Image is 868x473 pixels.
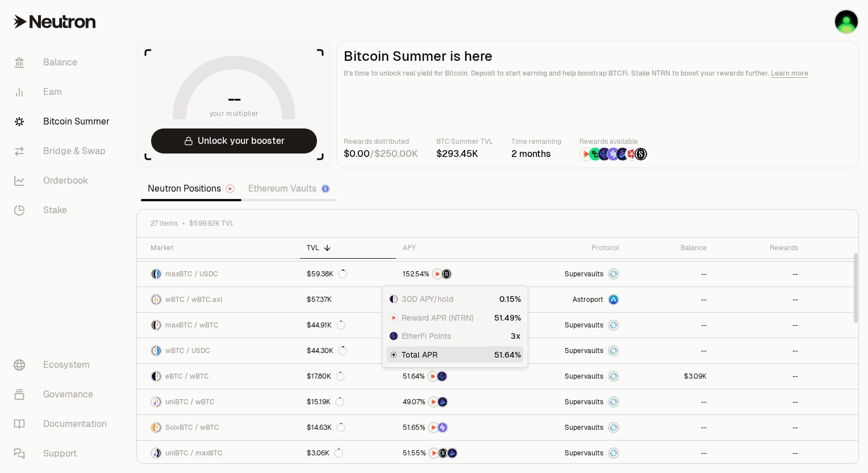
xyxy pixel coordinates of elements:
[152,269,156,279] img: maxBTC Logo
[626,338,713,363] a: --
[511,330,521,342] div: 3x
[626,389,713,414] a: --
[580,148,592,160] img: NTRN
[402,330,451,342] span: EtherFi Points
[713,415,805,440] a: --
[300,262,396,287] a: $59.38K
[241,177,337,200] a: Ethereum Vaults
[300,287,396,312] a: $57.37K
[157,321,161,330] img: wBTC Logo
[344,68,852,79] p: It's time to unlock real yield for Bitcoin. Deposit to start earning and help boostrap BTCFi. Sta...
[152,295,156,304] img: wBTC Logo
[157,397,161,406] img: wBTC Logo
[344,136,418,147] p: Rewards distributed
[5,48,123,77] a: Balance
[344,147,418,161] div: /
[609,346,618,355] img: Supervaults
[157,372,161,381] img: wBTC Logo
[307,372,345,381] div: $17.80K
[403,371,505,382] button: NTRNEtherFi Points
[189,219,234,228] span: $599.92K TVL
[165,269,218,279] span: maxBTC / USDC
[137,389,300,414] a: uniBTC LogowBTC LogouniBTC / wBTC
[439,449,448,458] img: Structured Points
[5,77,123,107] a: Earn
[720,243,798,252] div: Rewards
[609,321,618,330] img: Supervaults
[835,10,858,33] img: Blue Ledger
[390,314,398,322] img: NTRN
[137,415,300,440] a: SolvBTC LogowBTC LogoSolvBTC / wBTC
[151,128,317,153] button: Unlock your booster
[633,243,707,252] div: Balance
[565,449,603,458] span: Supervaults
[394,295,398,303] img: wBTC Logo
[402,312,474,323] span: Reward APR (NTRN)
[511,136,561,147] p: Time remaining
[713,441,805,466] a: --
[438,423,447,432] img: Solv Points
[511,147,561,161] div: 2 months
[152,449,156,458] img: uniBTC Logo
[565,423,603,432] span: Supervaults
[396,415,512,440] a: NTRNSolv Points
[165,397,215,406] span: uniBTC / wBTC
[322,185,329,192] img: Ethereum Logo
[512,415,626,440] a: SupervaultsSupervaults
[771,69,808,78] a: Learn more
[137,313,300,338] a: maxBTC LogowBTC LogomaxBTC / wBTC
[307,423,345,432] div: $14.63K
[609,269,618,279] img: Supervaults
[512,262,626,287] a: SupervaultsSupervaults
[5,196,123,225] a: Stake
[390,295,393,303] img: eBTC Logo
[137,262,300,287] a: maxBTC LogoUSDC LogomaxBTC / USDC
[151,219,178,228] span: 27 items
[609,397,618,406] img: Supervaults
[5,166,123,196] a: Orderbook
[210,108,259,119] span: your multiplier
[396,364,512,389] a: NTRNEtherFi Points
[713,338,805,363] a: --
[307,243,389,252] div: TVL
[403,396,505,408] button: NTRNBedrock Diamonds
[713,364,805,389] a: --
[512,441,626,466] a: SupervaultsSupervaults
[5,380,123,409] a: Governance
[626,287,713,312] a: --
[307,397,344,406] div: $15.19K
[403,268,505,280] button: NTRNStructured Points
[307,346,347,355] div: $44.30K
[157,449,161,458] img: maxBTC Logo
[436,136,493,147] p: BTC Summer TVL
[157,346,161,355] img: USDC Logo
[429,397,438,406] img: NTRN
[448,449,457,458] img: Bedrock Diamonds
[579,136,648,147] p: Rewards available
[598,148,611,160] img: EtherFi Points
[512,389,626,414] a: SupervaultsSupervaults
[152,397,156,406] img: uniBTC Logo
[607,148,620,160] img: Solv Points
[390,332,398,340] img: EtherFi Points
[152,372,156,381] img: eBTC Logo
[300,415,396,440] a: $14.63K
[307,295,332,304] div: $57.37K
[626,415,713,440] a: --
[300,338,396,363] a: $44.30K
[626,441,713,466] a: --
[442,269,451,279] img: Structured Points
[152,346,156,355] img: wBTC Logo
[625,148,638,160] img: Mars Fragments
[429,423,438,432] img: NTRN
[565,346,603,355] span: Supervaults
[165,423,219,432] span: SolvBTC / wBTC
[228,90,241,108] h1: --
[300,364,396,389] a: $17.80K
[429,449,439,458] img: NTRN
[5,439,123,468] a: Support
[403,447,505,459] button: NTRNStructured PointsBedrock Diamonds
[165,321,219,330] span: maxBTC / wBTC
[609,372,618,381] img: Supervaults
[152,423,156,432] img: SolvBTC Logo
